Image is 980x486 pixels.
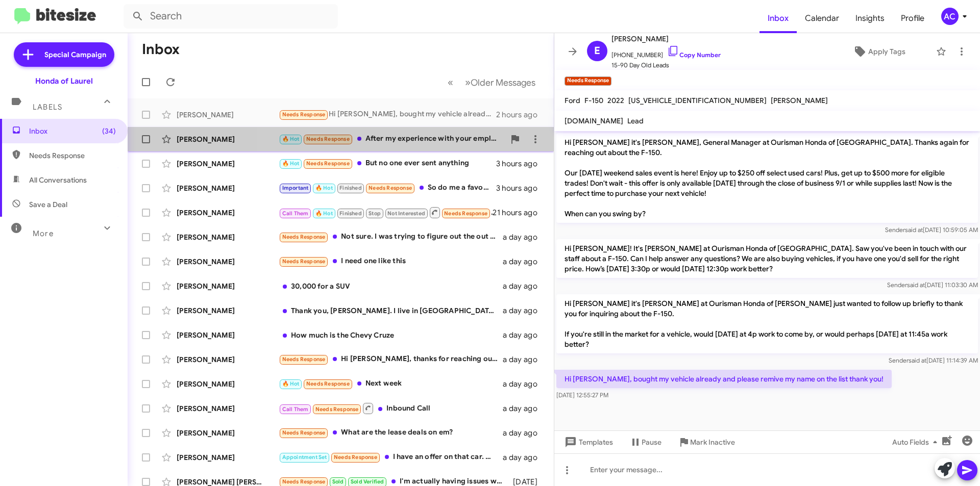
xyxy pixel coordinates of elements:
span: 🔥 Hot [315,210,333,217]
div: Hi [PERSON_NAME], thanks for reaching out. Unfortunately I think we'll need to pass at this time ... [279,353,503,365]
div: But no one ever sent anything [279,158,496,169]
button: Mark Inactive [670,433,743,451]
div: a day ago [503,305,546,316]
div: a day ago [503,403,546,414]
span: said at [905,226,923,234]
div: Inbound Call [279,402,503,415]
span: Needs Response [282,356,326,363]
small: Needs Response [565,76,611,86]
div: What are the lease deals on em? [279,427,503,439]
span: [US_VEHICLE_IDENTIFICATION_NUMBER] [628,96,767,105]
div: a day ago [503,330,546,340]
div: So do me a favor talk to your manager one last time another dealer got a red one first one gets t... [279,182,496,194]
div: 2 hours ago [496,110,546,120]
span: Save a Deal [29,199,67,210]
span: Sender [DATE] 11:14:39 AM [889,356,978,364]
span: 🔥 Hot [282,136,300,142]
span: Call Them [282,210,309,217]
span: Needs Response [282,258,326,265]
div: [PERSON_NAME] [177,257,279,267]
span: Appointment Set [282,454,327,461]
input: Search [124,4,338,29]
div: Thank you, [PERSON_NAME]. I live in [GEOGRAPHIC_DATA] [US_STATE]. I'll come up if and when you ha... [279,305,503,316]
span: Needs Response [306,380,350,387]
button: Pause [621,433,670,451]
span: Finished [339,210,362,217]
span: E [594,43,600,59]
span: 🔥 Hot [282,380,300,387]
span: Needs Response [282,429,326,436]
a: Calendar [797,4,847,33]
span: Needs Response [282,111,326,118]
div: [PERSON_NAME] [177,354,279,365]
div: Hi [PERSON_NAME], bought my vehicle already and please remive my name on the list thank you! [279,109,496,120]
span: More [33,229,54,238]
a: Inbox [759,4,797,33]
span: Needs Response [282,234,326,240]
div: 30,000 for a SUV [279,281,503,291]
span: Lead [627,116,644,125]
p: Hi [PERSON_NAME]! It's [PERSON_NAME] at Ourisman Honda of [GEOGRAPHIC_DATA]. Saw you've been in t... [556,239,978,278]
span: Inbox [29,126,116,136]
span: F-150 [584,96,603,105]
span: Call Them [282,406,309,413]
div: [PERSON_NAME] [177,110,279,120]
p: Hi [PERSON_NAME] it's [PERSON_NAME] at Ourisman Honda of [PERSON_NAME] just wanted to follow up b... [556,294,978,353]
span: Needs Response [306,136,350,142]
div: 21 hours ago [493,208,546,218]
button: AC [933,8,969,25]
span: [PHONE_NUMBER] [611,45,721,60]
div: [PERSON_NAME] [177,305,279,316]
p: Hi [PERSON_NAME], bought my vehicle already and please remive my name on the list thank you! [556,370,892,388]
a: Special Campaign [14,42,114,67]
span: Finished [339,185,362,191]
div: [PERSON_NAME] [177,281,279,291]
span: Important [282,185,309,191]
div: I need one like this [279,255,503,267]
div: [PERSON_NAME] [177,159,279,169]
div: [PERSON_NAME] [177,183,279,193]
div: How much is the Chevy Cruze [279,330,503,340]
span: 2022 [607,96,624,105]
div: a day ago [503,379,546,389]
span: Stop [369,210,381,217]
button: Previous [442,72,459,93]
div: [PERSON_NAME] [177,208,279,218]
span: Sender [DATE] 11:03:30 AM [887,281,978,289]
span: Sender [DATE] 10:59:05 AM [885,226,978,234]
span: Templates [562,433,613,451]
span: Ford [565,96,580,105]
div: Inbound Call [279,206,493,219]
span: [PERSON_NAME] [611,33,721,45]
div: [PERSON_NAME] [177,379,279,389]
div: [PERSON_NAME] [177,452,279,463]
span: [DATE] 12:55:27 PM [556,391,608,399]
div: I have an offer on that car. Working financing currently [279,451,503,463]
a: Profile [893,4,933,33]
span: 🔥 Hot [315,185,333,191]
span: Mark Inactive [690,433,735,451]
span: Special Campaign [44,49,106,60]
div: [PERSON_NAME] [177,134,279,144]
button: Auto Fields [884,433,949,451]
div: a day ago [503,354,546,365]
div: [PERSON_NAME] [177,428,279,438]
div: a day ago [503,452,546,463]
div: a day ago [503,281,546,291]
div: a day ago [503,257,546,267]
span: 15-90 Day Old Leads [611,60,721,70]
span: 🔥 Hot [282,160,300,167]
span: Auto Fields [892,433,941,451]
div: [PERSON_NAME] [177,330,279,340]
span: Needs Response [369,185,412,191]
div: 3 hours ago [496,183,546,193]
span: Apply Tags [868,42,905,61]
span: Needs Response [334,454,377,461]
a: Insights [847,4,893,33]
span: Sold Verified [351,478,384,485]
span: said at [909,356,926,364]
